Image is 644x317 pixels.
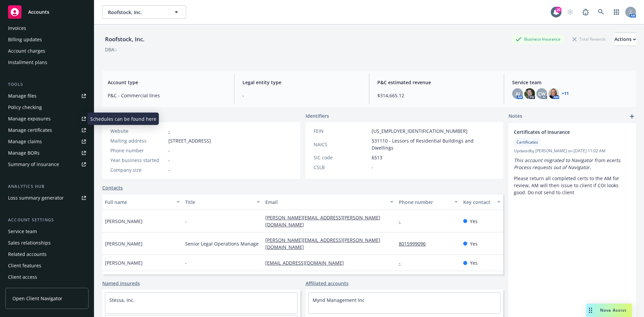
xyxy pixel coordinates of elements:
div: Certificates of InsuranceCertificatesUpdatedby [PERSON_NAME] on [DATE] 11:02 AMThis account migra... [508,123,636,201]
span: Certificates [517,139,538,145]
a: - [168,128,170,134]
div: Client features [8,260,41,271]
a: Switch app [610,5,623,19]
span: P&C - Commercial lines [108,92,226,99]
span: [US_EMPLOYER_IDENTIFICATION_NUMBER] [372,127,468,135]
span: Roofstock, Inc. [108,9,166,16]
a: Search [594,5,608,19]
span: - [168,157,170,164]
span: $314,665.12 [377,92,496,99]
a: Manage files [5,91,89,101]
a: Manage claims [5,136,89,147]
a: Stessa, Inc. [109,297,135,303]
div: Manage BORs [8,148,40,158]
span: P&C estimated revenue [377,79,496,86]
div: Loss summary generator [8,193,64,203]
a: 8015999096 [399,241,431,247]
img: photo [548,88,559,99]
a: Named insureds [102,280,140,287]
a: Accounts [5,3,89,21]
div: Total Rewards [569,35,609,43]
span: - [168,166,170,173]
a: Start snowing [563,5,577,19]
div: CSLB [314,164,369,171]
span: - [185,218,187,225]
div: Phone number [399,199,450,206]
div: Manage files [8,91,37,101]
a: - [399,218,406,224]
div: Invoices [8,23,26,34]
p: Please return all completed certs to the AM for review, AM will then issue to client if COI looks... [514,175,631,196]
div: 26 [555,7,561,13]
a: Manage exposures [5,113,89,124]
div: Tools [5,81,89,88]
span: Legal entity type [243,79,361,86]
a: +11 [562,92,569,96]
button: Phone number [396,194,460,210]
div: SIC code [314,154,369,161]
div: Account settings [5,217,89,223]
span: 531110 - Lessors of Residential Buildings and Dwellings [372,137,495,151]
a: - [399,260,406,266]
span: Account type [108,79,226,86]
div: Service team [8,226,37,237]
button: Roofstock, Inc. [102,5,186,19]
div: Manage exposures [8,113,51,124]
div: FEIN [314,127,369,135]
div: Actions [614,33,636,46]
a: Billing updates [5,34,89,45]
a: Service team [5,226,89,237]
span: - [243,92,361,99]
a: Installment plans [5,57,89,68]
div: Mailing address [110,137,166,144]
div: Billing updates [8,34,42,45]
button: Nova Assist [586,304,632,317]
div: Title [185,199,253,206]
div: Manage claims [8,136,42,147]
span: Nova Assist [600,307,627,313]
div: Year business started [110,157,166,164]
div: Drag to move [586,304,595,317]
div: Analytics hub [5,183,89,190]
span: Service team [512,79,631,86]
div: Business Insurance [512,35,564,43]
a: Related accounts [5,249,89,260]
span: Yes [470,259,478,266]
div: Sales relationships [8,237,51,248]
a: Affiliated accounts [306,280,348,287]
a: Manage BORs [5,148,89,158]
span: CW [538,90,545,97]
div: Installment plans [8,57,47,68]
a: Client features [5,260,89,271]
span: Yes [470,240,478,247]
div: Summary of insurance [8,159,59,170]
a: Contacts [102,184,123,191]
span: AJ [516,90,520,97]
a: [PERSON_NAME][EMAIL_ADDRESS][PERSON_NAME][DOMAIN_NAME] [265,237,380,250]
span: Yes [470,218,478,225]
a: Client access [5,272,89,282]
span: 6513 [372,154,382,161]
span: [STREET_ADDRESS] [168,137,211,144]
button: Email [263,194,396,210]
span: Certificates of Insurance [514,128,613,136]
em: This account migrated to Navigator from ecerts. Process requests out of Navigator. [514,157,623,170]
div: Full name [105,199,172,206]
div: Manage certificates [8,125,52,136]
span: Accounts [28,9,49,15]
span: - [185,259,187,266]
span: Identifiers [306,112,329,119]
span: Senior Legal Operations Manage [185,240,259,247]
div: Key contact [463,199,493,206]
button: Full name [102,194,182,210]
span: Notes [508,112,522,120]
a: Summary of insurance [5,159,89,170]
a: Sales relationships [5,237,89,248]
a: Invoices [5,23,89,34]
span: [PERSON_NAME] [105,240,143,247]
div: NAICS [314,141,369,148]
div: Company size [110,166,166,173]
a: Manage certificates [5,125,89,136]
a: Loss summary generator [5,193,89,203]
